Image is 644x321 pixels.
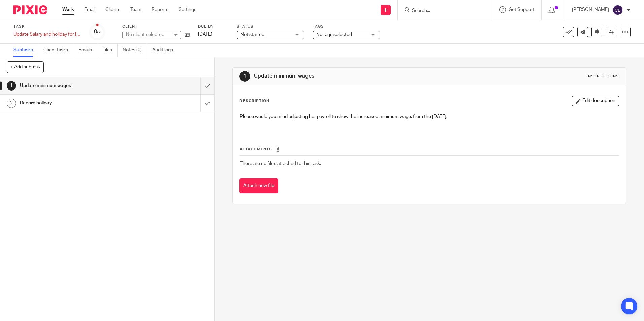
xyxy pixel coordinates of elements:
[152,44,178,57] a: Audit logs
[198,24,228,29] label: Due by
[572,6,609,13] p: [PERSON_NAME]
[122,24,190,29] label: Client
[43,44,73,57] a: Client tasks
[411,8,472,14] input: Search
[123,44,147,57] a: Notes (0)
[240,113,618,120] p: Please would you mind adjusting her payroll to show the increased minimum wage, from the [DATE].
[102,44,118,57] a: Files
[240,161,321,166] span: There are no files attached to this task.
[240,32,264,37] span: Not started
[84,6,95,13] a: Email
[587,74,619,79] div: Instructions
[239,178,278,193] button: Attach new file
[7,99,16,108] div: 2
[152,6,168,13] a: Reports
[97,30,101,34] small: /2
[240,147,272,151] span: Attachments
[7,81,16,91] div: 1
[13,31,81,38] div: Update Salary and holiday for Emily Whiteford
[13,5,47,14] img: Pixie
[509,7,535,12] span: Get Support
[313,24,380,29] label: Tags
[78,44,97,57] a: Emails
[13,24,81,29] label: Task
[94,28,101,36] div: 0
[179,6,196,13] a: Settings
[239,71,250,82] div: 1
[316,32,352,37] span: No tags selected
[126,31,170,38] div: No client selected
[572,96,619,106] button: Edit description
[239,98,269,104] p: Description
[237,24,304,29] label: Status
[7,61,44,73] button: + Add subtask
[62,6,74,13] a: Work
[254,73,444,80] h1: Update minimum wages
[13,31,81,38] div: Update Salary and holiday for [PERSON_NAME]
[130,6,141,13] a: Team
[20,81,136,91] h1: Update minimum wages
[612,5,623,15] img: svg%3E
[198,32,212,37] span: [DATE]
[13,44,38,57] a: Subtasks
[20,98,136,108] h1: Record holiday
[105,6,120,13] a: Clients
